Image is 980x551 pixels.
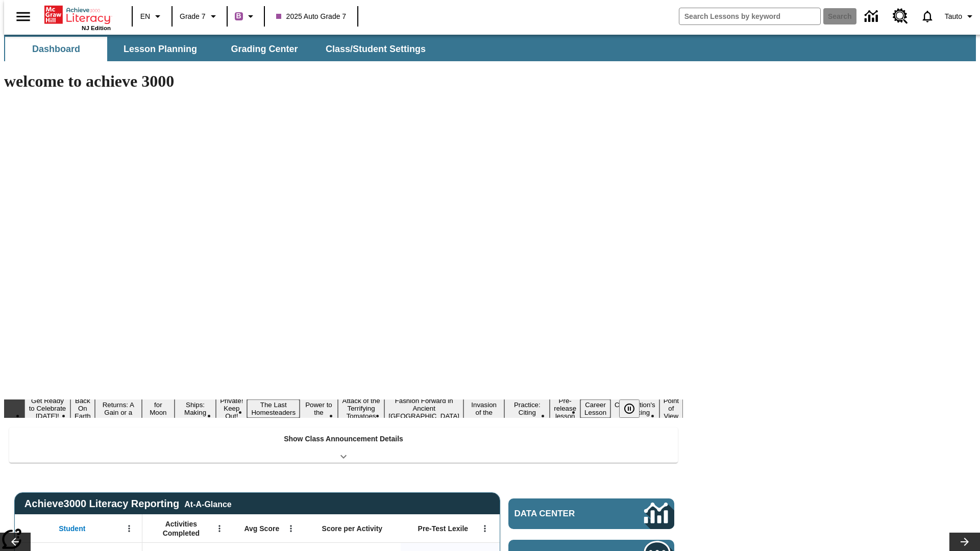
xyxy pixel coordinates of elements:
span: B [236,10,241,22]
span: Grade 7 [180,11,206,22]
button: Slide 15 The Constitution's Balancing Act [610,392,659,425]
span: Avg Score [244,524,279,533]
button: Class/Student Settings [317,37,434,61]
button: Open Menu [121,521,137,536]
a: Data Center [859,3,887,31]
button: Profile/Settings [941,7,980,26]
div: Pause [619,399,650,418]
button: Lesson Planning [109,37,211,61]
button: Slide 8 Solar Power to the People [300,392,338,425]
button: Slide 11 The Invasion of the Free CD [463,392,504,425]
button: Slide 12 Mixed Practice: Citing Evidence [504,392,550,425]
p: Show Class Announcement Details [284,434,403,444]
span: Pre-Test Lexile [418,524,469,533]
span: Data Center [514,509,610,519]
span: 2025 Auto Grade 7 [276,11,347,22]
span: Score per Activity [322,524,383,533]
span: Activities Completed [148,519,215,538]
button: Slide 10 Fashion Forward in Ancient Rome [384,395,463,421]
span: Achieve3000 Literacy Reporting [24,498,232,510]
button: Slide 13 Pre-release lesson [550,395,580,421]
div: SubNavbar [4,35,976,61]
button: Grading Center [213,37,315,61]
span: Dashboard [32,43,80,55]
button: Slide 2 Back On Earth [70,395,95,421]
button: Open side menu [8,2,38,32]
button: Slide 5 Cruise Ships: Making Waves [175,392,216,425]
button: Language: EN, Select a language [136,7,168,26]
span: EN [140,11,150,22]
div: At-A-Glance [184,498,231,509]
div: Show Class Announcement Details [9,428,678,463]
button: Slide 6 Private! Keep Out! [216,395,247,421]
button: Open Menu [477,521,493,536]
button: Open Menu [283,521,299,536]
span: Tauto [945,11,962,22]
button: Slide 14 Career Lesson [580,399,610,418]
button: Pause [619,399,640,418]
a: Data Center [508,498,674,529]
div: SubNavbar [4,37,435,61]
button: Grade: Grade 7, Select a grade [176,7,224,26]
a: Resource Center, Will open in new tab [887,3,914,30]
button: Slide 16 Point of View [659,395,683,421]
button: Slide 9 Attack of the Terrifying Tomatoes [338,395,384,421]
span: Student [59,524,85,533]
button: Dashboard [5,37,107,61]
button: Boost Class color is purple. Change class color [231,7,261,26]
input: search field [679,8,820,24]
h1: welcome to achieve 3000 [4,72,683,91]
button: Slide 3 Free Returns: A Gain or a Drain? [95,392,142,425]
button: Lesson carousel, Next [949,533,980,551]
a: Home [44,5,111,25]
span: Grading Center [231,43,298,55]
button: Slide 1 Get Ready to Celebrate Juneteenth! [24,395,70,421]
span: NJ Edition [82,25,111,31]
button: Slide 4 Time for Moon Rules? [142,392,175,425]
div: Home [44,4,111,31]
button: Slide 7 The Last Homesteaders [247,399,300,418]
span: Lesson Planning [124,43,197,55]
a: Notifications [914,3,941,30]
button: Open Menu [212,521,227,536]
span: Class/Student Settings [326,43,426,55]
